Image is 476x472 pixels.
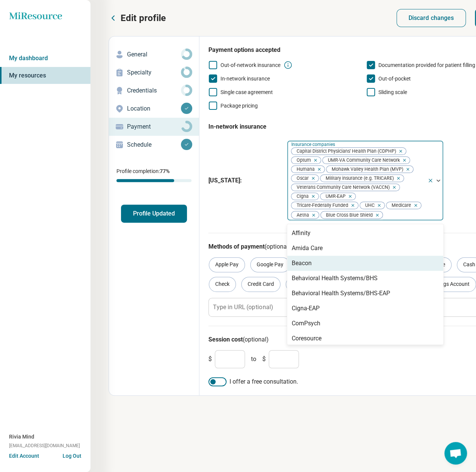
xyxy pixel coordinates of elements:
[220,103,258,109] span: Package pricing
[291,141,337,147] label: Insurance companies
[291,175,311,182] span: Oscar
[160,168,170,174] span: 77 %
[63,452,81,458] button: Log Out
[121,12,166,24] p: Edit profile
[220,89,273,95] span: Single case agreement
[109,46,199,64] a: General
[127,50,181,59] p: General
[444,442,467,464] div: Open chat
[109,163,199,187] div: Profile completion:
[265,243,291,250] span: (optional)
[121,205,187,223] button: Profile Updated
[208,355,212,364] span: $
[109,82,199,100] a: Credentials
[291,166,317,173] span: Humana
[291,193,311,200] span: Cigna
[292,304,320,313] div: Cigna-EAP
[292,229,311,238] div: Affinity
[292,244,323,253] div: Amida Care
[116,179,191,182] div: Profile completion
[109,64,199,82] a: Specialty
[292,289,390,298] div: Behavioral Health Systems/BHS-EAP
[127,86,181,95] p: Credentials
[220,62,280,68] span: Out-of-network insurance
[250,257,290,272] div: Google Pay
[9,452,39,460] button: Edit Account
[241,277,280,292] div: Credit Card
[209,257,245,272] div: Apple Pay
[127,68,181,77] p: Specialty
[386,202,413,209] span: Medicare
[208,116,266,137] legend: In-network insurance
[291,157,313,164] span: Optum
[286,277,323,292] div: Debit Card
[378,62,475,68] span: Documentation provided for patient filling
[209,277,236,292] div: Check
[291,202,350,209] span: Tricare-Federally Funded
[109,118,199,136] a: Payment
[220,76,270,82] span: In-network insurance
[291,211,311,219] span: Aetna
[251,355,256,364] span: to
[127,104,181,113] p: Location
[109,12,166,24] button: Edit profile
[291,184,392,191] span: Veterans Community Care Network (VACCN)
[243,336,269,343] span: (optional)
[9,442,80,449] span: [EMAIL_ADDRESS][DOMAIN_NAME]
[291,148,398,155] span: Capital District Physicians’ Health Plan (CDPHP)
[127,140,181,149] p: Schedule
[360,202,377,209] span: UHC
[378,76,411,82] span: Out-of-pocket
[208,176,281,185] span: [US_STATE] :
[396,9,466,27] button: Discard changes
[292,334,321,343] div: Coresource
[109,100,199,118] a: Location
[326,166,406,173] span: Mohawk Valley Health Plan (MVP)
[292,274,378,283] div: Behavioral Health Systems/BHS
[320,193,348,200] span: UMR-EAP
[213,304,273,310] label: Type in URL (optional)
[109,136,199,154] a: Schedule
[292,319,320,328] div: ComPsych
[9,433,34,441] span: Rivia Mind
[127,122,181,131] p: Payment
[378,89,407,95] span: Sliding scale
[292,259,312,268] div: Beacon
[323,157,402,164] span: UMR-VA Community Care Network
[320,175,396,182] span: Military insurance (e.g. TRICARE)
[321,211,375,219] span: Blue Cross Blue Shield
[262,355,266,364] span: $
